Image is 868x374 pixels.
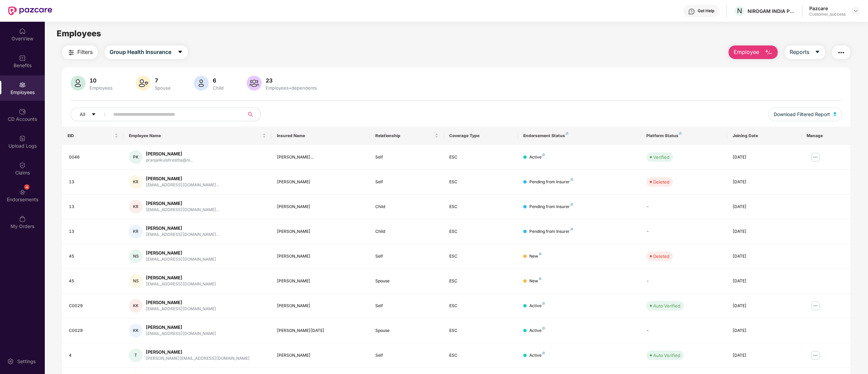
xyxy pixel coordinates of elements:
div: [PERSON_NAME][DATE] [277,328,364,334]
div: [PERSON_NAME] [277,303,364,309]
div: Spouse [375,328,438,334]
th: Employee Name [124,127,271,145]
div: Pending from Insurer [529,228,573,235]
img: svg+xml;base64,PHN2ZyB4bWxucz0iaHR0cDovL3d3dy53My5vcmcvMjAwMC9zdmciIHhtbG5zOnhsaW5rPSJodHRwOi8vd3... [833,112,837,116]
div: Self [375,179,438,185]
div: ESC [449,303,512,309]
img: svg+xml;base64,PHN2ZyB4bWxucz0iaHR0cDovL3d3dy53My5vcmcvMjAwMC9zdmciIHdpZHRoPSI4IiBoZWlnaHQ9IjgiIH... [542,327,545,330]
div: ESC [449,179,512,185]
div: [DATE] [733,154,796,161]
div: [DATE] [733,278,796,284]
div: [PERSON_NAME] [277,179,364,185]
img: svg+xml;base64,PHN2ZyBpZD0iVXBsb2FkX0xvZ3MiIGRhdGEtbmFtZT0iVXBsb2FkIExvZ3MiIHhtbG5zPSJodHRwOi8vd3... [19,135,26,142]
img: svg+xml;base64,PHN2ZyB4bWxucz0iaHR0cDovL3d3dy53My5vcmcvMjAwMC9zdmciIHhtbG5zOnhsaW5rPSJodHRwOi8vd3... [194,76,209,91]
img: svg+xml;base64,PHN2ZyB4bWxucz0iaHR0cDovL3d3dy53My5vcmcvMjAwMC9zdmciIHhtbG5zOnhsaW5rPSJodHRwOi8vd3... [765,49,773,57]
div: [DATE] [733,228,796,235]
img: manageButton [810,152,821,163]
div: 13 [69,228,118,235]
div: New [529,278,542,284]
div: [PERSON_NAME][EMAIL_ADDRESS][DOMAIN_NAME] [146,355,250,362]
div: ESC [449,253,512,260]
div: Deleted [653,179,669,185]
div: Deleted [653,253,669,260]
div: Spouse [153,85,172,91]
span: Relationship [375,133,433,138]
img: svg+xml;base64,PHN2ZyB4bWxucz0iaHR0cDovL3d3dy53My5vcmcvMjAwMC9zdmciIHhtbG5zOnhsaW5rPSJodHRwOi8vd3... [247,76,262,91]
div: Auto Verified [653,302,680,309]
div: 13 [69,204,118,210]
button: search [244,108,261,121]
div: Self [375,352,438,359]
img: svg+xml;base64,PHN2ZyB4bWxucz0iaHR0cDovL3d3dy53My5vcmcvMjAwMC9zdmciIHdpZHRoPSI4IiBoZWlnaHQ9IjgiIH... [570,203,573,206]
img: svg+xml;base64,PHN2ZyB4bWxucz0iaHR0cDovL3d3dy53My5vcmcvMjAwMC9zdmciIHdpZHRoPSI4IiBoZWlnaHQ9IjgiIH... [539,253,542,255]
td: - [641,269,727,294]
div: [PERSON_NAME] [146,250,216,256]
div: [DATE] [733,204,796,210]
div: Auto Verified [653,352,680,359]
div: Self [375,303,438,309]
span: caret-down [91,112,96,117]
img: svg+xml;base64,PHN2ZyBpZD0iQ0RfQWNjb3VudHMiIGRhdGEtbmFtZT0iQ0QgQWNjb3VudHMiIHhtbG5zPSJodHRwOi8vd3... [19,108,26,115]
th: Insured Name [271,127,370,145]
div: Get Help [698,8,714,14]
div: [PERSON_NAME] [277,253,364,260]
button: Reportscaret-down [785,45,825,59]
div: [PERSON_NAME] [146,275,216,281]
div: [PERSON_NAME] [146,299,216,306]
div: [PERSON_NAME] [277,228,364,235]
div: Customer_success [809,12,846,17]
div: [EMAIL_ADDRESS][DOMAIN_NAME] [146,256,216,263]
img: svg+xml;base64,PHN2ZyBpZD0iQ2xhaW0iIHhtbG5zPSJodHRwOi8vd3d3LnczLm9yZy8yMDAwL3N2ZyIgd2lkdGg9IjIwIi... [19,162,26,169]
div: [EMAIL_ADDRESS][DOMAIN_NAME] [146,331,216,337]
span: caret-down [177,49,183,55]
div: 0046 [69,154,118,161]
span: search [244,112,257,117]
div: ESC [449,204,512,210]
img: svg+xml;base64,PHN2ZyB4bWxucz0iaHR0cDovL3d3dy53My5vcmcvMjAwMC9zdmciIHdpZHRoPSI4IiBoZWlnaHQ9IjgiIH... [679,132,682,135]
img: svg+xml;base64,PHN2ZyBpZD0iSGVscC0zMngzMiIgeG1sbnM9Imh0dHA6Ly93d3cudzMub3JnLzIwMDAvc3ZnIiB3aWR0aD... [688,8,695,15]
span: Download Filtered Report [774,111,830,118]
div: Active [529,352,545,359]
img: svg+xml;base64,PHN2ZyBpZD0iRW1wbG95ZWVzIiB4bWxucz0iaHR0cDovL3d3dy53My5vcmcvMjAwMC9zdmciIHdpZHRoPS... [19,81,26,88]
div: [PERSON_NAME] [277,278,364,284]
th: Joining Date [727,127,801,145]
img: svg+xml;base64,PHN2ZyB4bWxucz0iaHR0cDovL3d3dy53My5vcmcvMjAwMC9zdmciIHdpZHRoPSI4IiBoZWlnaHQ9IjgiIH... [566,132,568,135]
th: Manage [801,127,850,145]
div: Pazcare [809,5,846,12]
th: EID [62,127,124,145]
div: Active [529,328,545,334]
div: Employees [88,85,114,91]
button: Group Health Insurancecaret-down [105,45,188,59]
div: Self [375,154,438,161]
img: svg+xml;base64,PHN2ZyBpZD0iRHJvcGRvd24tMzJ4MzIiIHhtbG5zPSJodHRwOi8vd3d3LnczLm9yZy8yMDAwL3N2ZyIgd2... [853,8,858,14]
span: Employee [734,48,759,56]
div: [DATE] [733,328,796,334]
div: 13 [69,179,118,185]
div: 4 [24,184,30,190]
div: Child [375,204,438,210]
div: Spouse [375,278,438,284]
img: svg+xml;base64,PHN2ZyB4bWxucz0iaHR0cDovL3d3dy53My5vcmcvMjAwMC9zdmciIHdpZHRoPSI4IiBoZWlnaHQ9IjgiIH... [570,178,573,181]
div: T [129,349,143,362]
div: [EMAIL_ADDRESS][DOMAIN_NAME]... [146,207,219,213]
img: svg+xml;base64,PHN2ZyBpZD0iTXlfT3JkZXJzIiBkYXRhLW5hbWU9Ik15IE9yZGVycyIgeG1sbnM9Imh0dHA6Ly93d3cudz... [19,216,26,222]
span: Filters [77,48,93,56]
div: KK [129,299,143,313]
span: EID [68,133,113,138]
img: svg+xml;base64,PHN2ZyB4bWxucz0iaHR0cDovL3d3dy53My5vcmcvMjAwMC9zdmciIHdpZHRoPSIyNCIgaGVpZ2h0PSIyNC... [837,49,845,57]
div: KR [129,225,143,238]
span: Group Health Insurance [110,48,171,56]
div: [EMAIL_ADDRESS][DOMAIN_NAME] [146,281,216,287]
div: KR [129,175,143,189]
div: Active [529,154,545,161]
img: svg+xml;base64,PHN2ZyBpZD0iSG9tZSIgeG1sbnM9Imh0dHA6Ly93d3cudzMub3JnLzIwMDAvc3ZnIiB3aWR0aD0iMjAiIG... [19,28,26,35]
div: C0029 [69,303,118,309]
th: Coverage Type [444,127,518,145]
div: [DATE] [733,179,796,185]
div: 23 [264,77,318,84]
div: Active [529,303,545,309]
div: [PERSON_NAME] [277,204,364,210]
span: Reports [790,48,809,56]
div: 7 [153,77,172,84]
button: Employee [729,45,778,59]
